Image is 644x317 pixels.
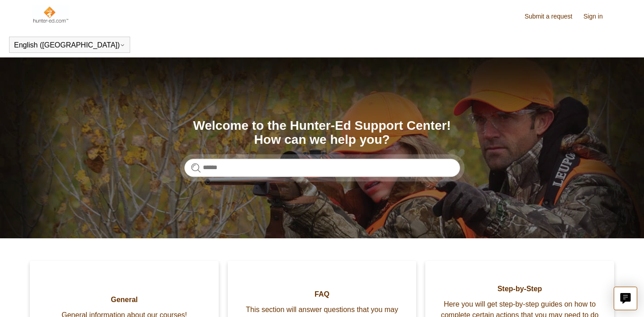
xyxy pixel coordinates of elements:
span: FAQ [241,289,403,300]
input: Search [184,159,460,177]
button: Live chat [614,287,637,310]
span: General [43,294,205,305]
span: Step-by-Step [439,284,601,294]
img: Hunter-Ed Help Center home page [32,5,69,24]
button: English ([GEOGRAPHIC_DATA]) [14,41,125,49]
a: Submit a request [525,12,582,21]
a: Sign in [583,12,612,21]
h1: Welcome to the Hunter-Ed Support Center! How can we help you? [184,119,460,147]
